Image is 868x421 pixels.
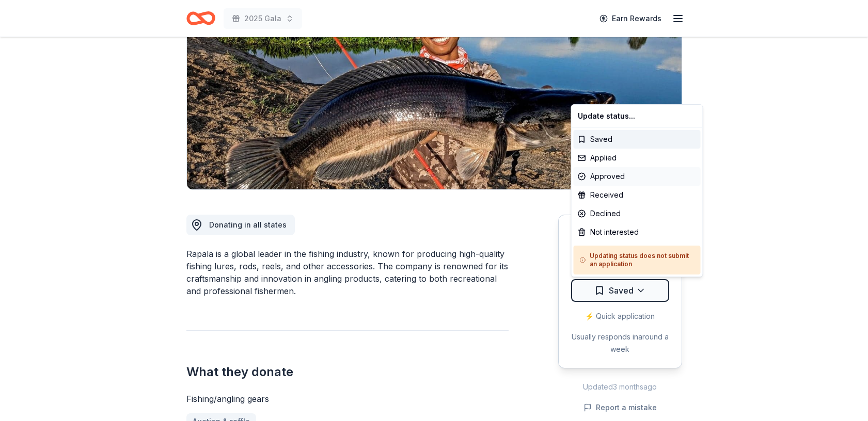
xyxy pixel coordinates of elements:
span: 2025 Gala [244,12,281,25]
div: Update status... [574,107,701,125]
h5: Updating status does not submit an application [580,252,695,268]
div: Applied [574,149,701,167]
div: Not interested [574,223,701,241]
div: Saved [574,130,701,149]
div: Approved [574,167,701,186]
div: Declined [574,204,701,223]
div: Received [574,186,701,204]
